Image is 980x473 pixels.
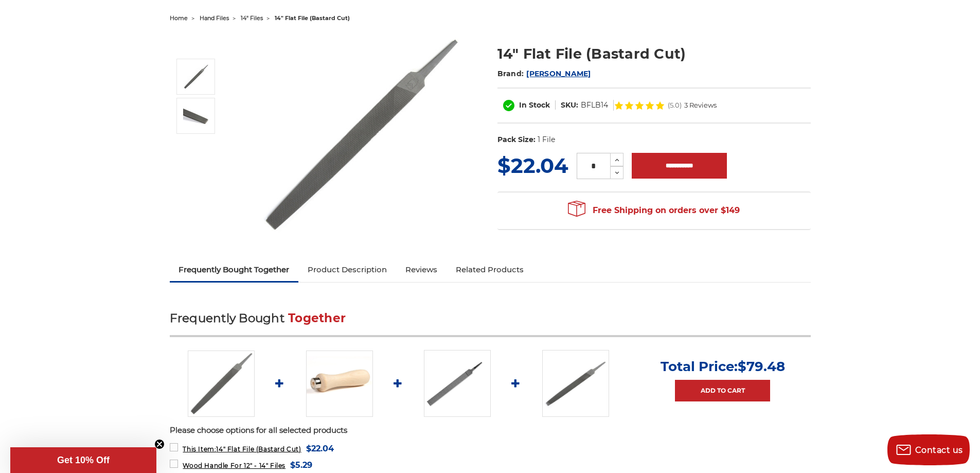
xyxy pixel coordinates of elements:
[188,351,255,417] img: 14" Flat Bastard File
[200,14,229,22] a: hand files
[57,455,110,465] span: Get 10% Off
[183,445,301,453] span: 14" Flat File (Bastard Cut)
[568,200,740,221] span: Free Shipping on orders over $149
[288,311,346,325] span: Together
[684,102,717,109] span: 3 Reviews
[241,14,263,22] a: 14" files
[183,64,209,90] img: 14" Flat Bastard File
[675,380,770,401] a: Add to Cart
[170,258,299,281] a: Frequently Bought Together
[10,447,156,473] div: Get 10% OffClose teaser
[290,458,312,472] span: $5.29
[526,69,591,78] a: [PERSON_NAME]
[306,442,334,456] span: $22.04
[561,100,578,111] dt: SKU:
[447,258,533,281] a: Related Products
[668,102,682,109] span: (5.0)
[538,134,555,145] dd: 1 File
[183,106,209,126] img: 14 inch flat file bastard double cut
[915,445,963,455] span: Contact us
[154,439,165,449] button: Close teaser
[738,358,785,375] span: $79.48
[298,258,396,281] a: Product Description
[183,462,286,469] span: Wood Handle For 12" - 14" Files
[258,33,464,237] img: 14" Flat Bastard File
[170,311,284,325] span: Frequently Bought
[519,100,550,110] span: In Stock
[170,425,811,436] p: Please choose options for all selected products
[183,445,216,453] strong: This Item:
[497,44,811,64] h1: 14" Flat File (Bastard Cut)
[497,153,568,178] span: $22.04
[887,434,970,465] button: Contact us
[581,100,608,111] dd: BFLB14
[275,14,350,22] span: 14" flat file (bastard cut)
[497,69,524,78] span: Brand:
[497,134,536,145] dt: Pack Size:
[170,14,188,22] a: home
[396,258,447,281] a: Reviews
[661,358,785,375] p: Total Price:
